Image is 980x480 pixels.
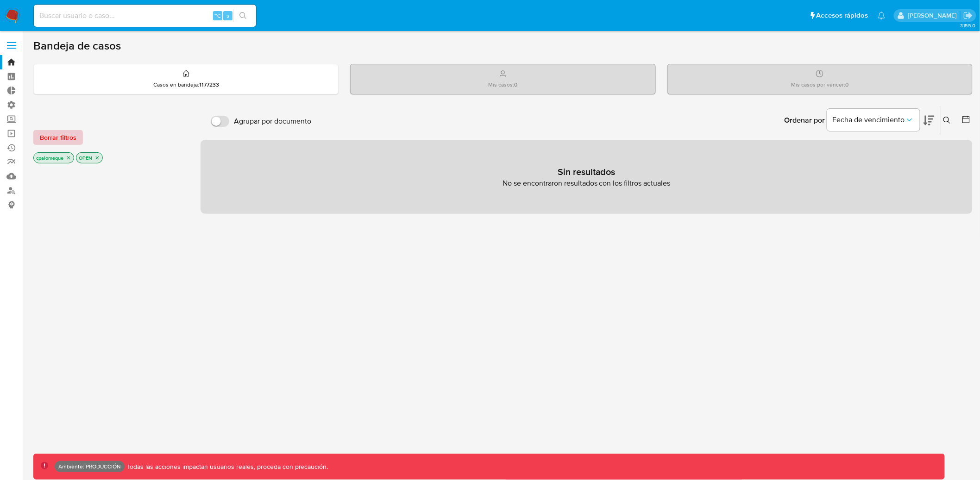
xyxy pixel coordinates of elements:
a: Notificaciones [878,12,886,19]
p: Todas las acciones impactan usuarios reales, proceda con precaución. [125,462,328,471]
p: christian.palomeque@mercadolibre.com.co [908,11,960,20]
span: ⌥ [214,11,221,20]
span: Accesos rápidos [817,11,868,20]
a: Salir [963,11,973,20]
input: Buscar usuario o caso... [34,10,256,22]
span: s [226,11,229,20]
p: Ambiente: PRODUCCIÓN [58,465,121,468]
button: search-icon [233,9,252,22]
